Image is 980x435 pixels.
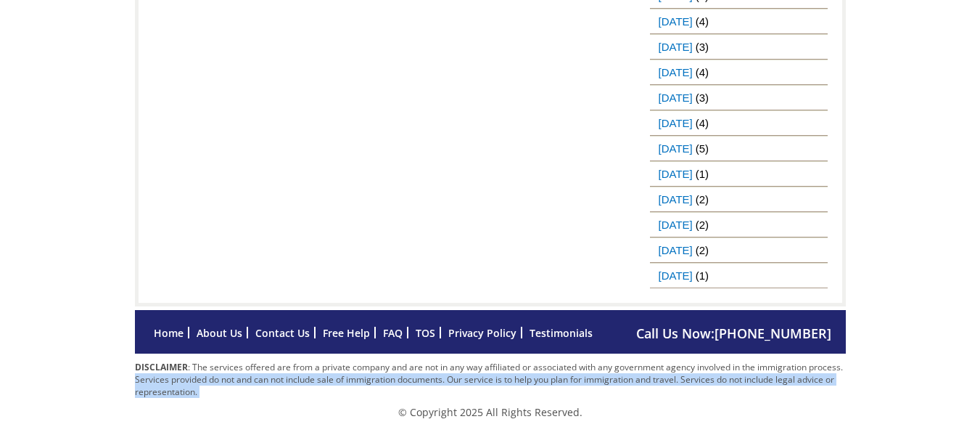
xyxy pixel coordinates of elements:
a: [DATE] [650,35,696,59]
a: Privacy Policy [448,326,516,340]
a: Free Help [323,326,370,340]
li: (2) [650,237,828,263]
p: © Copyright 2025 All Rights Reserved. [135,405,846,419]
li: (1) [650,263,828,288]
li: (3) [650,34,828,60]
div: Domain Overview [58,86,130,95]
a: FAQ [383,326,403,340]
p: : The services offered are from a private company and are not in any way affiliated or associated... [135,361,846,398]
a: Contact Us [255,326,310,340]
a: [DATE] [650,86,696,110]
li: (1) [650,161,828,187]
a: Home [154,326,184,340]
strong: DISCLAIMER [135,361,188,373]
a: [DATE] [650,60,696,84]
a: [DATE] [650,238,696,262]
div: Domain: [DOMAIN_NAME] [38,38,160,49]
a: [DATE] [650,264,696,288]
li: (3) [650,85,828,110]
li: (4) [650,9,828,34]
a: About Us [197,326,242,340]
li: (2) [650,212,828,237]
a: [DATE] [650,213,696,237]
img: tab_domain_overview_orange.svg [42,84,54,96]
a: [DATE] [650,137,696,160]
li: (5) [650,136,828,161]
img: tab_keywords_by_traffic_grey.svg [147,84,158,96]
a: [PHONE_NUMBER] [715,325,831,342]
a: Testimonials [530,326,593,340]
a: [DATE] [650,9,696,33]
div: Keywords by Traffic [162,86,239,95]
li: (2) [650,187,828,212]
div: v 4.0.25 [41,23,71,35]
a: [DATE] [650,111,696,135]
a: [DATE] [650,162,696,186]
li: (4) [650,60,828,85]
a: TOS [416,326,435,340]
span: Call Us Now: [636,325,831,342]
a: [DATE] [650,187,696,211]
li: (4) [650,110,828,136]
img: logo_orange.svg [23,23,35,35]
img: website_grey.svg [23,38,35,49]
